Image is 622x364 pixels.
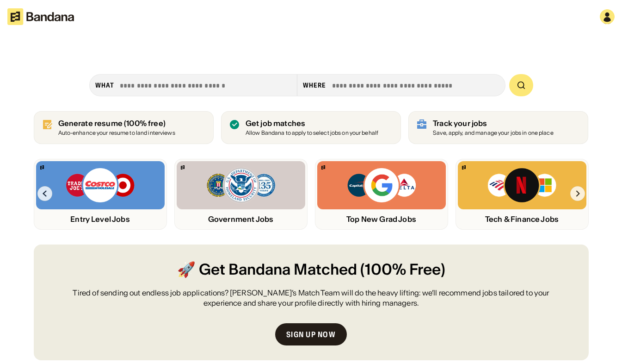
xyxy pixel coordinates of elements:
[433,130,554,136] div: Save, apply, and manage your jobs in one place
[321,165,325,169] img: Bandana logo
[65,167,135,204] img: Trader Joe’s, Costco, Target logos
[174,159,308,230] a: Bandana logoFBI, DHS, MWRD logosGovernment Jobs
[34,159,167,230] a: Bandana logoTrader Joe’s, Costco, Target logosEntry Level Jobs
[34,111,214,144] a: Generate resume (100% free)Auto-enhance your resume to land interviews
[487,167,557,204] img: Bank of America, Netflix, Microsoft logos
[286,331,336,338] div: Sign up now
[360,259,445,280] span: (100% Free)
[40,165,44,169] img: Bandana logo
[317,215,446,224] div: Top New Grad Jobs
[275,323,347,345] a: Sign up now
[246,130,378,136] div: Allow Bandana to apply to select jobs on your behalf
[36,215,165,224] div: Entry Level Jobs
[124,119,166,128] span: (100% free)
[177,259,357,280] span: 🚀 Get Bandana Matched
[346,167,417,204] img: Capital One, Google, Delta logos
[58,130,175,136] div: Auto-enhance your resume to land interviews
[315,159,448,230] a: Bandana logoCapital One, Google, Delta logosTop New Grad Jobs
[56,288,567,308] div: Tired of sending out endless job applications? [PERSON_NAME]’s Match Team will do the heavy lifti...
[570,186,585,201] img: Right Arrow
[462,165,466,169] img: Bandana logo
[181,165,185,169] img: Bandana logo
[7,8,74,25] img: Bandana logotype
[458,215,586,224] div: Tech & Finance Jobs
[408,111,588,144] a: Track your jobs Save, apply, and manage your jobs in one place
[58,119,175,128] div: Generate resume
[206,167,276,204] img: FBI, DHS, MWRD logos
[177,215,305,224] div: Government Jobs
[433,119,554,128] div: Track your jobs
[95,81,114,89] div: what
[303,81,326,89] div: Where
[221,111,401,144] a: Get job matches Allow Bandana to apply to select jobs on your behalf
[37,186,52,201] img: Left Arrow
[246,119,378,128] div: Get job matches
[456,159,589,230] a: Bandana logoBank of America, Netflix, Microsoft logosTech & Finance Jobs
